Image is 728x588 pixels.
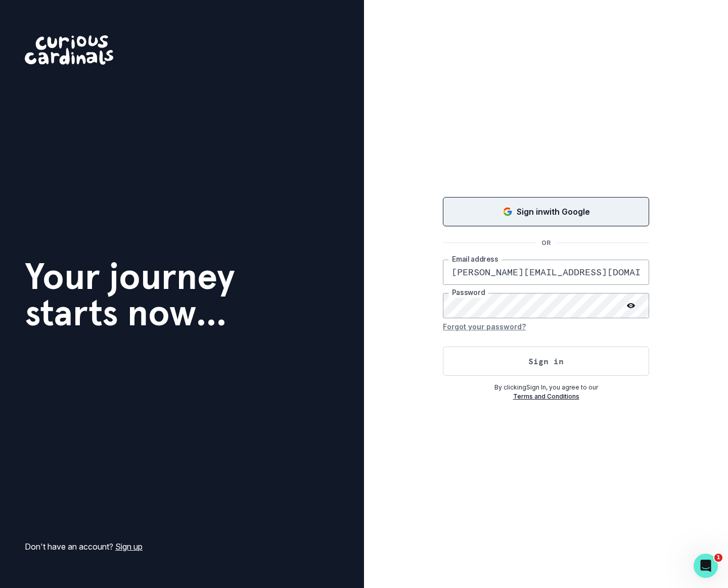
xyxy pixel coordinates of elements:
[25,35,113,65] img: Curious Cardinals Logo
[25,541,143,553] p: Don't have an account?
[535,238,557,248] p: OR
[714,554,722,562] span: 1
[443,318,526,334] button: Forgot your password?
[443,347,649,376] button: Sign in
[513,393,579,400] a: Terms and Conditions
[25,258,235,331] h1: Your journey starts now...
[443,383,649,392] p: By clicking Sign In , you agree to our
[517,206,590,218] p: Sign in with Google
[694,554,718,578] iframe: Intercom live chat
[115,542,143,552] a: Sign up
[443,197,649,226] button: Sign in with Google (GSuite)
